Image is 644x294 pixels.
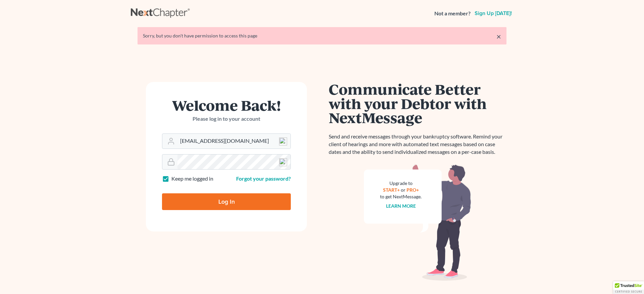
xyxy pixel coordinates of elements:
a: Sign up [DATE]! [473,11,513,16]
img: npw-badge-icon-locked.svg [279,137,287,145]
a: START+ [383,187,400,193]
h1: Communicate Better with your Debtor with NextMessage [329,82,506,125]
div: to get NextMessage. [380,193,422,200]
strong: Not a member? [434,10,471,17]
p: Send and receive messages through your bankruptcy software. Remind your client of hearings and mo... [329,133,506,156]
input: Log In [162,193,291,210]
div: Sorry, but you don't have permission to access this page [143,32,501,39]
div: TrustedSite Certified [613,281,644,294]
div: Upgrade to [380,180,422,187]
a: × [496,32,501,40]
label: Keep me logged in [171,175,213,183]
img: npw-badge-icon-locked.svg [279,158,287,166]
span: or [401,187,406,193]
h1: Welcome Back! [162,98,291,112]
a: PRO+ [407,187,419,193]
input: Email Address [177,134,290,149]
img: nextmessage_bg-59042aed3d76b12b5cd301f8e5b87938c9018125f34e5fa2b7a6b67550977c72.svg [364,164,471,281]
p: Please log in to your account [162,115,291,123]
a: Learn more [386,203,416,209]
a: Forgot your password? [236,175,291,182]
